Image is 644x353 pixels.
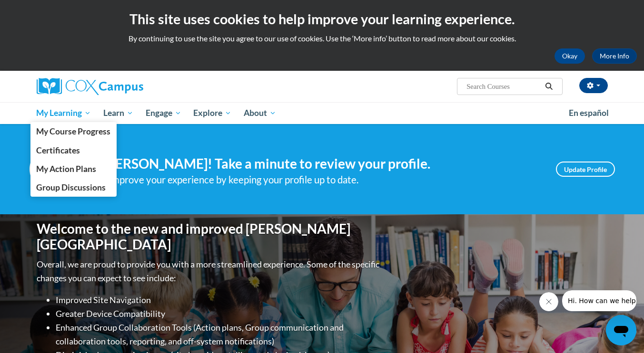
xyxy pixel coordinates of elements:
span: Group Discussions [36,182,106,192]
span: About [244,107,276,119]
a: Certificates [30,141,117,160]
li: Enhanced Group Collaboration Tools (Action plans, Group communication and collaboration tools, re... [56,321,382,348]
h2: This site uses cookies to help improve your learning experience. [7,10,637,29]
span: My Course Progress [36,126,110,136]
iframe: Message from company [562,290,636,311]
button: Okay [555,48,585,64]
a: My Course Progress [30,122,117,141]
span: Certificates [36,145,80,155]
li: Improved Site Navigation [56,293,382,307]
li: Greater Device Compatibility [56,307,382,321]
h4: Hi [PERSON_NAME]! Take a minute to review your profile. [87,156,542,172]
button: Account Settings [579,78,608,93]
span: Hi. How can we help? [6,7,77,14]
p: Overall, we are proud to provide you with a more streamlined experience. Some of the specific cha... [37,258,382,285]
div: Main menu [22,102,622,124]
a: Update Profile [556,162,615,177]
a: More Info [592,48,637,64]
span: My Learning [36,107,91,119]
span: En español [569,108,609,118]
a: My Action Plans [30,160,117,178]
span: My Action Plans [36,164,96,174]
iframe: Close message [539,292,558,311]
span: Explore [193,107,231,119]
a: Explore [187,102,238,124]
span: Engage [146,107,181,119]
img: Profile Image [30,148,72,191]
div: Help improve your experience by keeping your profile up to date. [87,172,542,188]
a: Group Discussions [30,178,117,197]
iframe: Button to launch messaging window [606,315,636,345]
button: Search [542,81,556,92]
img: Cox Campus [37,78,143,95]
span: Learn [103,107,133,119]
a: My Learning [30,102,98,124]
a: Learn [97,102,139,124]
a: About [238,102,282,124]
a: En español [563,103,615,123]
a: Engage [139,102,188,124]
h1: Welcome to the new and improved [PERSON_NAME][GEOGRAPHIC_DATA] [37,221,382,253]
p: By continuing to use the site you agree to our use of cookies. Use the ‘More info’ button to read... [7,33,637,44]
input: Search Courses [466,81,542,92]
a: Cox Campus [37,78,218,95]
